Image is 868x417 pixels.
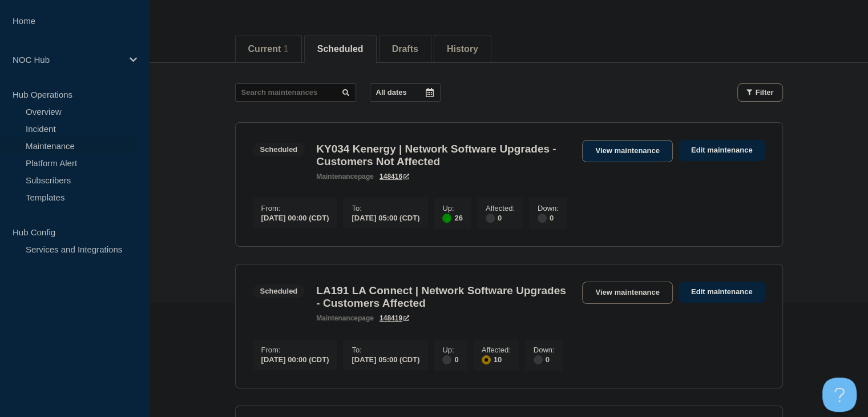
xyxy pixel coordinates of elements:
p: Down : [534,346,555,354]
h3: KY034 Kenergy | Network Software Upgrades - Customers Not Affected [316,143,571,168]
div: [DATE] 00:00 (CDT) [261,354,329,364]
a: View maintenance [582,282,672,304]
button: All dates [370,83,441,102]
span: maintenance [316,173,358,181]
span: maintenance [316,314,358,322]
div: up [442,214,451,223]
p: To : [352,346,419,354]
a: 148416 [380,173,409,181]
p: All dates [376,88,407,97]
div: [DATE] 05:00 (CDT) [352,212,419,222]
div: [DATE] 05:00 (CDT) [352,354,419,364]
div: 0 [534,354,555,364]
p: Affected : [486,204,515,212]
p: From : [261,204,329,212]
p: NOC Hub [13,55,122,65]
button: History [447,44,478,54]
button: Drafts [392,44,418,54]
div: 0 [442,354,458,364]
span: 1 [284,44,289,54]
div: Scheduled [260,145,298,154]
p: To : [352,204,419,212]
span: Filter [756,88,774,97]
div: 10 [482,354,511,364]
button: Current 1 [248,44,289,54]
a: Edit maintenance [679,140,765,161]
div: Scheduled [260,287,298,295]
button: Scheduled [317,44,364,54]
p: From : [261,346,329,354]
h3: LA191 LA Connect | Network Software Upgrades - Customers Affected [316,284,571,310]
div: 0 [486,212,515,223]
div: affected [482,355,491,364]
p: Up : [442,204,462,212]
input: Search maintenances [235,83,356,102]
div: disabled [486,214,495,223]
p: page [316,173,374,181]
button: Filter [737,83,783,102]
div: [DATE] 00:00 (CDT) [261,212,329,222]
div: disabled [538,214,547,223]
p: Up : [442,346,458,354]
iframe: Help Scout Beacon - Open [822,378,857,412]
a: Edit maintenance [679,282,765,303]
p: Down : [538,204,559,212]
p: page [316,314,374,322]
div: disabled [442,355,451,364]
div: 26 [442,212,462,223]
div: disabled [534,355,543,364]
a: 148419 [380,314,409,322]
p: Affected : [482,346,511,354]
div: 0 [538,212,559,223]
a: View maintenance [582,140,672,162]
